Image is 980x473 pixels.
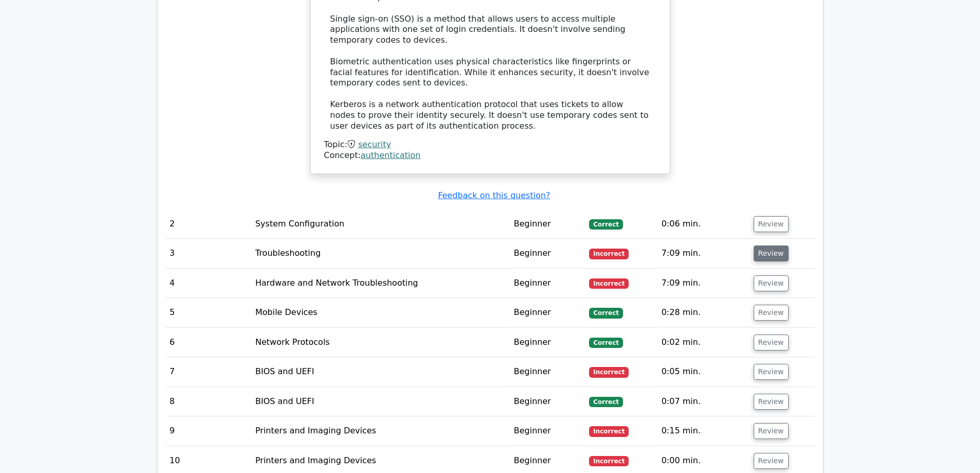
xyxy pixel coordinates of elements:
button: Review [754,394,789,410]
div: Concept: [324,150,656,161]
td: Troubleshooting [251,239,510,268]
td: 0:02 min. [657,328,750,357]
td: Beginner [510,298,585,327]
button: Review [754,423,789,439]
td: Printers and Imaging Devices [251,416,510,446]
td: Beginner [510,269,585,298]
td: 3 [166,239,252,268]
td: Beginner [510,239,585,268]
td: 0:15 min. [657,416,750,446]
td: 7:09 min. [657,269,750,298]
span: Incorrect [589,249,629,259]
div: Topic: [324,139,656,150]
span: Incorrect [589,278,629,289]
td: Mobile Devices [251,298,510,327]
button: Review [754,246,789,261]
td: 5 [166,298,252,327]
a: Feedback on this question? [438,190,550,200]
span: Correct [589,219,622,230]
span: Correct [589,308,622,318]
td: 6 [166,328,252,357]
button: Review [754,275,789,291]
button: Review [754,216,789,232]
td: 0:06 min. [657,209,750,239]
span: Incorrect [589,426,629,436]
td: Beginner [510,328,585,357]
a: security [358,139,391,149]
td: 7:09 min. [657,239,750,268]
td: BIOS and UEFI [251,387,510,416]
td: 0:05 min. [657,357,750,387]
button: Review [754,305,789,321]
td: 7 [166,357,252,387]
button: Review [754,453,789,469]
td: 9 [166,416,252,446]
td: Beginner [510,357,585,387]
td: 8 [166,387,252,416]
td: Beginner [510,209,585,239]
span: Incorrect [589,456,629,466]
td: 0:07 min. [657,387,750,416]
td: Hardware and Network Troubleshooting [251,269,510,298]
td: Beginner [510,387,585,416]
td: 4 [166,269,252,298]
span: Correct [589,338,622,348]
span: Correct [589,397,622,407]
a: authentication [361,150,420,160]
td: Beginner [510,416,585,446]
td: 2 [166,209,252,239]
button: Review [754,335,789,351]
td: 0:28 min. [657,298,750,327]
span: Incorrect [589,367,629,377]
td: Network Protocols [251,328,510,357]
td: BIOS and UEFI [251,357,510,387]
button: Review [754,364,789,380]
td: System Configuration [251,209,510,239]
